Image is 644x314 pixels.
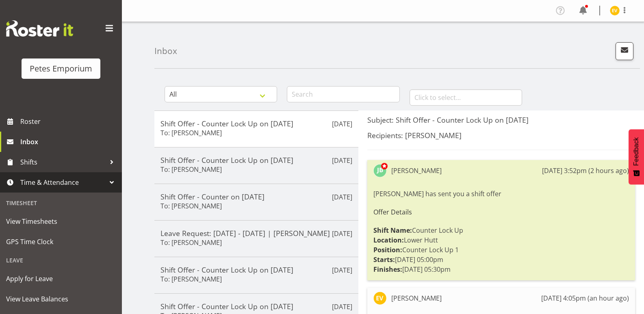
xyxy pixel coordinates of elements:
a: View Leave Balances [2,289,120,309]
div: [DATE] 4:05pm (an hour ago) [541,293,629,303]
div: Leave [2,252,120,269]
h5: Leave Request: [DATE] - [DATE] | [PERSON_NAME] [160,229,352,238]
h5: Shift Offer - Counter Lock Up on [DATE] [160,265,352,274]
a: GPS Time Clock [2,232,120,252]
input: Click to select... [410,89,522,106]
strong: Position: [373,245,402,254]
span: View Leave Balances [6,293,116,305]
h5: Shift Offer - Counter Lock Up on [DATE] [160,156,352,165]
div: Petes Emporium [30,63,92,75]
h5: Recipients: [PERSON_NAME] [367,131,635,140]
img: eva-vailini10223.jpg [610,6,620,15]
div: [PERSON_NAME] [391,166,442,175]
span: Apply for Leave [6,273,116,285]
strong: Shift Name: [373,226,412,235]
h5: Shift Offer - Counter on [DATE] [160,192,352,201]
span: View Timesheets [6,215,116,227]
span: GPS Time Clock [6,236,116,248]
p: [DATE] [332,229,352,238]
p: [DATE] [332,192,352,202]
span: Time & Attendance [20,176,106,188]
div: [PERSON_NAME] has sent you a shift offer Counter Lock Up Lower Hutt Counter Lock Up 1 [DATE] 05:0... [373,187,629,276]
input: Search [287,86,399,102]
span: Shifts [20,156,106,168]
h6: To: [PERSON_NAME] [160,129,222,137]
p: [DATE] [332,265,352,275]
h4: Inbox [154,46,177,56]
div: [DATE] 3:52pm (2 hours ago) [542,166,629,175]
a: Apply for Leave [2,269,120,289]
span: Feedback [633,137,640,166]
h5: Subject: Shift Offer - Counter Lock Up on [DATE] [367,115,635,124]
img: Rosterit website logo [6,20,73,37]
strong: Location: [373,236,404,245]
div: [PERSON_NAME] [391,293,442,303]
span: Roster [20,115,118,128]
h6: To: [PERSON_NAME] [160,202,222,210]
img: eva-vailini10223.jpg [373,292,386,305]
img: jodine-bunn132.jpg [373,164,386,177]
h5: Shift Offer - Counter Lock Up on [DATE] [160,119,352,128]
button: Feedback - Show survey [629,129,644,184]
h6: To: [PERSON_NAME] [160,275,222,283]
h5: Shift Offer - Counter Lock Up on [DATE] [160,302,352,311]
strong: Finishes: [373,265,402,274]
span: Inbox [20,136,118,148]
strong: Starts: [373,255,395,264]
h6: To: [PERSON_NAME] [160,238,222,247]
h6: Offer Details [373,208,629,216]
div: Timesheet [2,195,120,211]
p: [DATE] [332,302,352,312]
p: [DATE] [332,119,352,129]
h6: To: [PERSON_NAME] [160,165,222,173]
a: View Timesheets [2,211,120,232]
p: [DATE] [332,156,352,165]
